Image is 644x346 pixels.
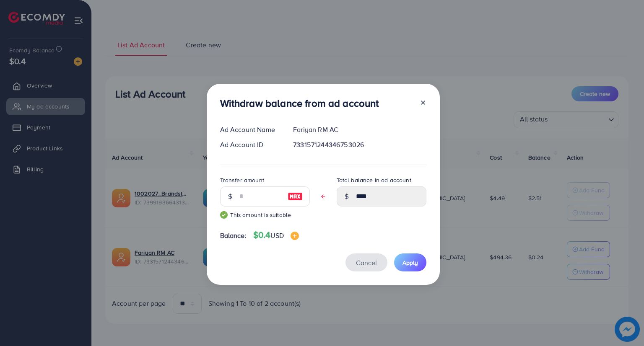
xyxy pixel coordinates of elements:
[291,232,299,240] img: image
[286,125,433,134] div: Fariyan RM AC
[213,140,287,150] div: Ad Account ID
[270,231,283,240] span: USD
[402,258,418,267] span: Apply
[345,253,387,271] button: Cancel
[288,191,303,201] img: image
[213,125,287,134] div: Ad Account Name
[337,176,411,184] label: Total balance in ad account
[356,258,377,267] span: Cancel
[220,231,247,240] span: Balance:
[220,211,228,219] img: guide
[286,140,433,150] div: 7331571244346753026
[220,97,379,109] h3: Withdraw balance from ad account
[220,176,264,184] label: Transfer amount
[394,253,426,271] button: Apply
[253,230,299,240] h4: $0.4
[220,211,310,219] small: This amount is suitable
